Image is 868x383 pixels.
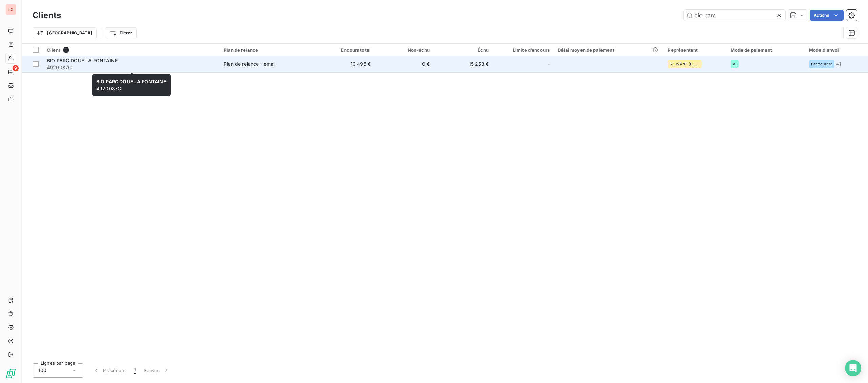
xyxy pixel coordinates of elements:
[96,79,166,91] span: 4920087C
[548,61,550,68] span: -
[558,47,659,53] div: Délai moyen de paiement
[96,79,166,84] span: BIO PARC DOUE LA FONTAINE
[731,47,801,53] div: Mode de paiement
[47,64,216,71] span: 4920087C
[5,4,16,15] div: LC
[89,363,130,378] button: Précédent
[224,61,275,68] div: Plan de relance - email
[733,62,736,66] span: VI
[63,47,69,53] span: 1
[33,27,97,38] button: [GEOGRAPHIC_DATA]
[810,10,844,21] button: Actions
[668,47,723,53] div: Représentant
[375,56,434,72] td: 0 €
[130,363,140,378] button: 1
[845,360,861,376] div: Open Intercom Messenger
[836,60,841,68] span: + 1
[684,10,785,21] input: Rechercher
[47,47,60,53] span: Client
[140,363,174,378] button: Suivant
[438,47,489,53] div: Échu
[105,27,136,38] button: Filtrer
[811,62,832,66] span: Par courrier
[38,367,46,374] span: 100
[33,9,61,21] h3: Clients
[434,56,493,72] td: 15 253 €
[5,368,16,379] img: Logo LeanPay
[497,47,550,53] div: Limite d’encours
[670,62,699,66] span: SERVANT [PERSON_NAME]
[47,58,118,63] span: BIO PARC DOUE LA FONTAINE
[320,47,371,53] div: Encours total
[379,47,430,53] div: Non-échu
[809,47,864,53] div: Mode d'envoi
[134,367,136,374] span: 1
[316,56,375,72] td: 10 495 €
[13,65,19,71] span: 9
[224,47,312,53] div: Plan de relance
